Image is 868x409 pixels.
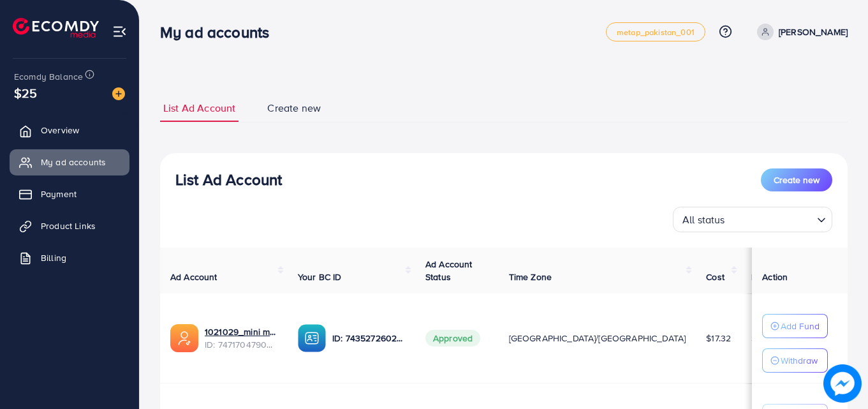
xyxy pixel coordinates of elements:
[298,324,326,352] img: ic-ba-acc.ded83a64.svg
[10,117,129,143] a: Overview
[425,258,473,283] span: Ad Account Status
[112,24,127,39] img: menu
[267,101,321,115] span: Create new
[205,325,277,352] div: <span class='underline'>1021029_mini mart_1739641842912</span></br>7471704790297444353
[170,324,198,352] img: ic-ads-acc.e4c84228.svg
[729,208,812,229] input: Search for option
[779,24,848,40] p: [PERSON_NAME]
[14,70,83,83] span: Ecomdy Balance
[680,211,728,229] span: All status
[425,330,480,346] span: Approved
[762,348,828,373] button: Withdraw
[41,156,106,168] span: My ad accounts
[41,188,77,200] span: Payment
[41,251,66,264] span: Billing
[761,168,832,191] button: Create new
[175,170,282,189] h3: List Ad Account
[781,318,820,334] p: Add Fund
[10,181,129,207] a: Payment
[509,271,552,283] span: Time Zone
[823,364,862,403] img: image
[617,28,695,36] span: metap_pakistan_001
[298,271,342,283] span: Your BC ID
[752,24,848,40] a: [PERSON_NAME]
[205,325,277,338] a: 1021029_mini mart_1739641842912
[205,338,277,351] span: ID: 7471704790297444353
[509,332,686,345] span: [GEOGRAPHIC_DATA]/[GEOGRAPHIC_DATA]
[762,271,788,283] span: Action
[10,149,129,175] a: My ad accounts
[14,84,37,102] span: $25
[762,314,828,338] button: Add Fund
[163,101,235,115] span: List Ad Account
[41,219,96,232] span: Product Links
[781,353,818,368] p: Withdraw
[706,332,731,345] span: $17.32
[10,213,129,239] a: Product Links
[41,124,79,137] span: Overview
[160,23,279,41] h3: My ad accounts
[673,207,832,232] div: Search for option
[332,331,405,346] p: ID: 7435272602769276944
[112,87,125,100] img: image
[170,271,217,283] span: Ad Account
[10,245,129,271] a: Billing
[606,22,705,41] a: metap_pakistan_001
[706,271,725,283] span: Cost
[13,18,99,38] img: logo
[774,174,820,186] span: Create new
